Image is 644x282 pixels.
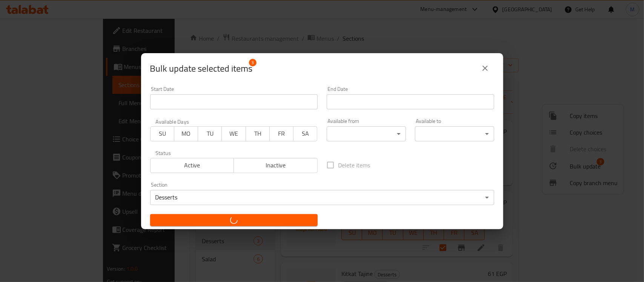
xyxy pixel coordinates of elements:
button: SU [150,126,174,141]
span: SA [297,128,314,139]
span: TH [249,128,267,139]
div: ​ [415,126,494,141]
button: SA [293,126,317,141]
span: Active [154,160,231,171]
button: TH [246,126,270,141]
span: TU [201,128,219,139]
span: 3 [249,59,257,66]
span: Inactive [237,160,315,171]
span: Selected items count [150,63,253,75]
button: close [476,59,494,77]
button: FR [269,126,294,141]
span: WE [225,128,243,139]
div: ​ [327,126,406,141]
button: Active [150,158,234,173]
button: TU [198,126,222,141]
span: MO [177,128,195,139]
div: Desserts [150,190,494,205]
span: Delete items [338,161,370,170]
span: SU [154,128,171,139]
button: MO [174,126,198,141]
span: FR [273,128,290,139]
button: Inactive [234,158,318,173]
button: WE [221,126,246,141]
